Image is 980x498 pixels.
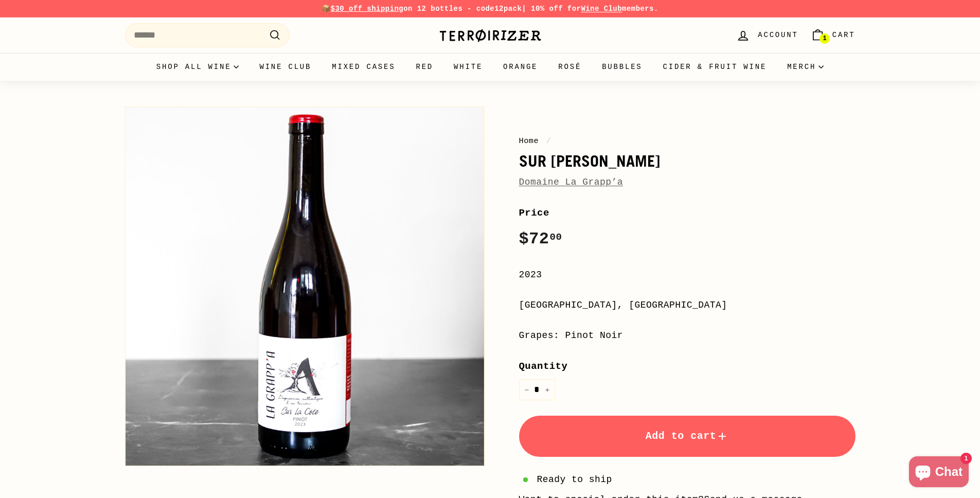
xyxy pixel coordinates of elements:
[653,53,777,81] a: Cider & Fruit Wine
[549,232,562,243] sup: 00
[519,268,856,282] div: 2023
[823,35,826,42] span: 1
[544,136,554,146] span: /
[249,53,322,81] a: Wine Club
[519,136,539,146] a: Home
[592,53,652,81] a: Bubbles
[519,328,856,343] div: Grapes: Pinot Noir
[104,53,876,81] div: Primary
[331,5,404,13] span: $30 off shipping
[832,29,856,41] span: Cart
[146,53,250,81] summary: Shop all wine
[540,379,555,400] button: Increase item quantity by one
[519,177,623,187] a: Domaine La Grapp’a
[405,53,443,81] a: Red
[519,152,856,170] h1: Sur [PERSON_NAME]
[906,456,972,490] inbox-online-store-chat: Shopify online store chat
[581,5,622,13] a: Wine Club
[758,29,798,41] span: Account
[125,3,856,14] p: 📦 on 12 bottles - code | 10% off for members.
[777,53,834,81] summary: Merch
[548,53,592,81] a: Rosé
[519,379,555,400] input: quantity
[730,20,804,50] a: Account
[537,472,612,487] span: Ready to ship
[519,416,856,457] button: Add to cart
[494,5,522,13] strong: 12pack
[805,20,862,50] a: Cart
[322,53,405,81] a: Mixed Cases
[519,298,856,313] div: [GEOGRAPHIC_DATA], [GEOGRAPHIC_DATA]
[519,379,534,400] button: Reduce item quantity by one
[519,205,856,221] label: Price
[493,53,548,81] a: Orange
[519,229,562,248] span: $72
[519,135,856,147] nav: breadcrumbs
[443,53,493,81] a: White
[519,359,856,374] label: Quantity
[646,430,729,442] span: Add to cart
